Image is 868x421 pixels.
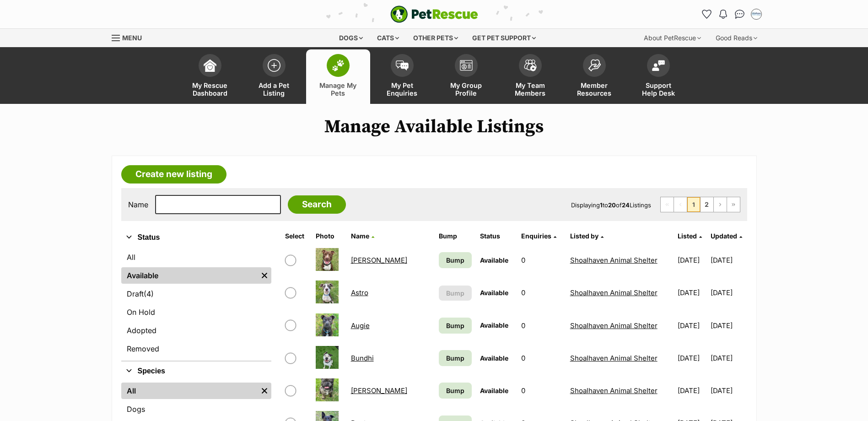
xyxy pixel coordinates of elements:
[570,232,604,240] a: Listed by
[711,342,746,374] td: [DATE]
[709,29,764,47] div: Good Reads
[434,49,498,104] a: My Group Profile
[570,232,598,240] span: Listed by
[312,229,346,243] th: Photo
[622,201,630,209] strong: 24
[711,277,746,308] td: [DATE]
[518,277,566,308] td: 0
[351,321,370,330] a: Augie
[178,49,242,104] a: My Rescue Dashboard
[281,229,311,243] th: Select
[678,232,697,240] span: Listed
[674,197,687,212] span: Previous page
[204,59,216,72] img: dashboard-icon-eb2f2d2d3e046f16d808141f083e7271f6b2e854fb5c12c21221c1fb7104beca.svg
[588,59,601,71] img: member-resources-icon-8e73f808a243e03378d46382f2149f9095a855e16c252ad45f914b54edf8863c.svg
[390,5,478,23] img: logo-e224e6f780fb5917bec1dbf3a21bbac754714ae5b6737aabdf751b685950b380.svg
[460,60,473,71] img: group-profile-icon-3fa3cf56718a62981997c0bc7e787c4b2cf8bcc04b72c1350f741eb67cf2f40e.svg
[480,354,508,362] span: Available
[674,277,710,308] td: [DATE]
[570,321,658,330] a: Shoalhaven Animal Shelter
[370,49,434,104] a: My Pet Enquiries
[258,383,271,399] a: Remove filter
[439,350,472,366] a: Bump
[351,288,368,297] a: Astro
[382,81,423,97] span: My Pet Enquiries
[333,29,369,47] div: Dogs
[439,252,472,268] a: Bump
[144,288,154,299] span: (4)
[711,375,746,406] td: [DATE]
[524,59,537,71] img: team-members-icon-5396bd8760b3fe7c0b43da4ab00e1e3bb1a5d9ba89233759b79545d2d3fc5d0d.svg
[446,353,464,363] span: Bump
[351,354,374,362] a: Bundhi
[288,195,346,214] input: Search
[121,286,271,302] a: Draft
[674,375,710,406] td: [DATE]
[674,310,710,341] td: [DATE]
[446,288,464,298] span: Bump
[121,365,271,377] button: Species
[711,232,742,240] a: Updated
[518,244,566,276] td: 0
[480,321,508,329] span: Available
[253,81,295,97] span: Add a Pet Listing
[749,7,764,22] button: My account
[638,81,679,97] span: Support Help Desk
[121,267,258,284] a: Available
[652,60,665,71] img: help-desk-icon-fdf02630f3aa405de69fd3d07c3f3aa587a6932b1a1747fa1d2bba05be0121f9.svg
[446,321,464,330] span: Bump
[435,229,475,243] th: Bump
[476,229,517,243] th: Status
[674,342,710,374] td: [DATE]
[112,29,148,45] a: Menu
[351,386,407,395] a: [PERSON_NAME]
[661,197,674,212] span: First page
[318,81,359,97] span: Manage My Pets
[121,165,226,184] a: Create new listing
[637,29,707,47] div: About PetRescue
[521,232,551,240] span: translation missing: en.admin.listings.index.attributes.enquiries
[719,10,727,19] img: notifications-46538b983faf8c2785f20acdc204bb7945ddae34d4c08c2a6579f10ce5e182be.svg
[574,81,615,97] span: Member Resources
[439,286,472,301] button: Bump
[571,201,651,209] span: Displaying to of Listings
[390,5,478,23] a: PetRescue
[570,386,658,395] a: Shoalhaven Animal Shelter
[121,322,271,339] a: Adopted
[521,232,556,240] a: Enquiries
[121,249,271,265] a: All
[570,354,658,362] a: Shoalhaven Animal Shelter
[498,49,562,104] a: My Team Members
[752,10,761,19] img: Jodie Parnell profile pic
[351,232,369,240] span: Name
[466,29,542,47] div: Get pet support
[439,383,472,399] a: Bump
[480,256,508,264] span: Available
[121,247,271,361] div: Status
[128,200,148,209] label: Name
[510,81,551,97] span: My Team Members
[242,49,306,104] a: Add a Pet Listing
[446,81,487,97] span: My Group Profile
[626,49,690,104] a: Support Help Desk
[189,81,231,97] span: My Rescue Dashboard
[678,232,702,240] a: Listed
[122,34,142,42] span: Menu
[446,255,464,265] span: Bump
[735,10,744,19] img: chat-41dd97257d64d25036548639549fe6c8038ab92f7586957e7f3b1b290dea8141.svg
[674,244,710,276] td: [DATE]
[258,267,271,284] a: Remove filter
[439,318,472,334] a: Bump
[121,383,258,399] a: All
[701,197,713,212] a: Page 2
[700,7,714,22] a: Favourites
[600,201,603,209] strong: 1
[660,197,740,212] nav: Pagination
[446,386,464,395] span: Bump
[716,7,731,22] button: Notifications
[407,29,464,47] div: Other pets
[608,201,616,209] strong: 20
[711,232,737,240] span: Updated
[711,244,746,276] td: [DATE]
[351,232,374,240] a: Name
